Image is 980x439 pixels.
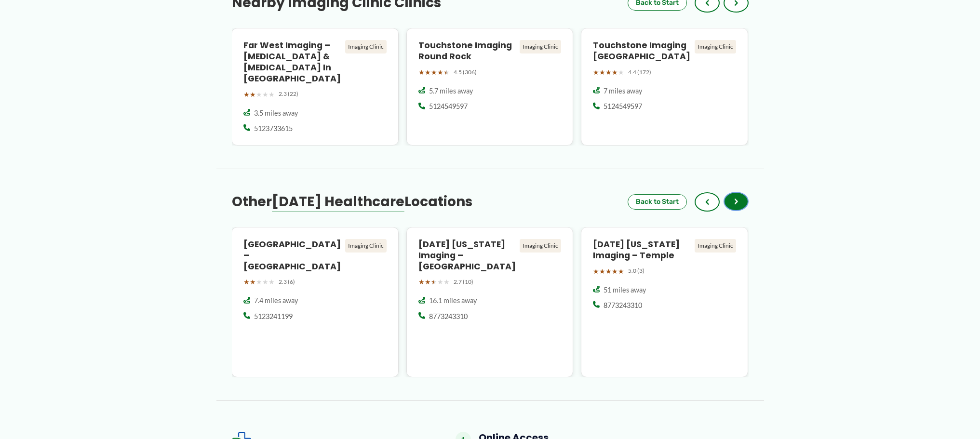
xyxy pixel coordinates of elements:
span: 2.7 (10) [454,277,473,287]
span: ★ [250,88,256,101]
span: 5123733615 [254,124,293,133]
span: 51 miles away [604,285,646,295]
span: ★ [425,66,431,79]
a: [DATE] [US_STATE] Imaging – [GEOGRAPHIC_DATA] Imaging Clinic ★★★★★ 2.7 (10) 16.1 miles away 87732... [406,227,574,377]
button: ‹ [695,192,720,212]
span: 5.7 miles away [429,86,473,96]
a: [GEOGRAPHIC_DATA] – [GEOGRAPHIC_DATA] Imaging Clinic ★★★★★ 2.3 (6) 7.4 miles away 5123241199 [231,227,399,377]
a: [DATE] [US_STATE] Imaging – Temple Imaging Clinic ★★★★★ 5.0 (3) 51 miles away 8773243310 [581,227,748,377]
span: ★ [268,276,275,288]
span: ★ [431,66,437,79]
span: 5124549597 [429,102,468,111]
span: ★ [256,88,262,101]
span: ★ [593,66,599,79]
span: ★ [612,265,618,278]
button: Back to Start [628,194,687,210]
span: ★ [268,88,275,101]
span: ★ [443,276,450,288]
h4: [DATE] [US_STATE] Imaging – Temple [593,239,691,261]
span: 4.4 (172) [628,67,651,78]
button: › [724,192,749,211]
span: ★ [599,66,605,79]
span: ★ [431,276,437,288]
a: Touchstone Imaging [GEOGRAPHIC_DATA] Imaging Clinic ★★★★★ 4.4 (172) 7 miles away 5124549597 [581,28,748,146]
span: ★ [612,66,618,79]
span: 4.5 (306) [454,67,477,78]
span: 2.3 (6) [279,277,295,287]
span: ‹ [705,196,709,208]
span: › [734,196,738,207]
span: ★ [250,276,256,288]
div: Imaging Clinic [345,40,387,53]
div: Imaging Clinic [520,40,561,53]
h4: Touchstone Imaging Round Rock [418,40,516,62]
div: Imaging Clinic [345,239,387,253]
span: 5.0 (3) [628,266,644,276]
span: [DATE] Healthcare [272,192,404,211]
h4: [DATE] [US_STATE] Imaging – [GEOGRAPHIC_DATA] [418,239,516,272]
span: 3.5 miles away [254,108,298,118]
a: Far West Imaging – [MEDICAL_DATA] & [MEDICAL_DATA] in [GEOGRAPHIC_DATA] Imaging Clinic ★★★★★ 2.3 ... [231,28,399,146]
span: ★ [437,66,443,79]
span: ★ [443,66,450,79]
span: ★ [243,276,250,288]
span: ★ [593,265,599,278]
div: Imaging Clinic [695,40,736,53]
span: ★ [618,66,624,79]
span: ★ [418,276,425,288]
a: Touchstone Imaging Round Rock Imaging Clinic ★★★★★ 4.5 (306) 5.7 miles away 5124549597 [406,28,574,146]
div: Imaging Clinic [520,239,561,253]
h4: Far West Imaging – [MEDICAL_DATA] & [MEDICAL_DATA] in [GEOGRAPHIC_DATA] [243,40,341,84]
span: 5124549597 [604,102,642,111]
span: 8773243310 [604,301,642,310]
h3: Other Locations [232,193,472,211]
span: ★ [605,66,612,79]
span: ★ [618,265,624,278]
h4: [GEOGRAPHIC_DATA] – [GEOGRAPHIC_DATA] [243,239,341,272]
div: Imaging Clinic [695,239,736,253]
span: 2.3 (22) [279,89,298,99]
span: ★ [437,276,443,288]
span: 5123241199 [254,312,293,321]
span: ★ [243,88,250,101]
span: ★ [425,276,431,288]
span: 8773243310 [429,312,468,321]
span: ★ [262,88,268,101]
span: 16.1 miles away [429,296,477,306]
span: ★ [256,276,262,288]
span: ★ [418,66,425,79]
span: ★ [599,265,605,278]
span: 7.4 miles away [254,296,298,306]
span: ★ [605,265,612,278]
span: 7 miles away [604,86,642,96]
span: ★ [262,276,268,288]
h4: Touchstone Imaging [GEOGRAPHIC_DATA] [593,40,691,62]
